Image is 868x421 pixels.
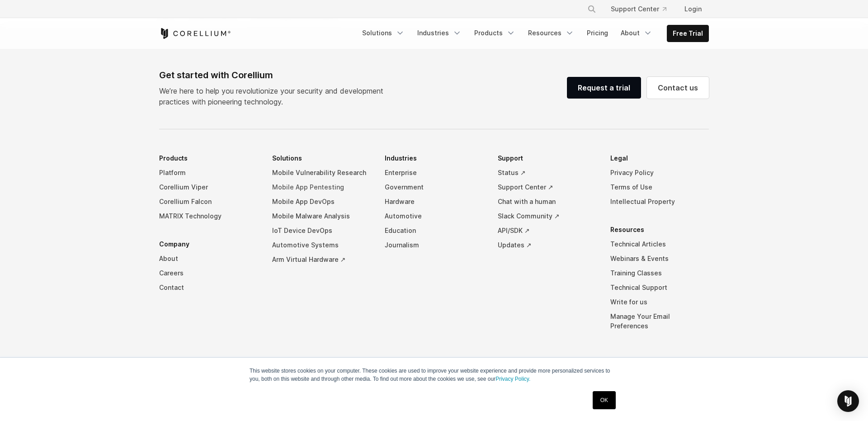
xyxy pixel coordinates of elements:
a: About [615,25,658,41]
div: Navigation Menu [159,151,709,347]
a: Contact us [647,77,709,99]
a: Pricing [581,25,613,41]
a: Free Trial [667,25,708,42]
a: API/SDK ↗ [498,223,596,238]
a: Write for us [610,295,709,309]
a: Training Classes [610,266,709,280]
a: Mobile Vulnerability Research [272,166,371,180]
a: Chat with a human [498,194,596,209]
a: Terms of Use [610,180,709,194]
a: Industries [412,25,467,41]
a: Slack Community ↗ [498,209,596,223]
a: MATRIX Technology [159,209,258,223]
a: Status ↗ [498,166,596,180]
a: Mobile Malware Analysis [272,209,371,223]
a: Manage Your Email Preferences [610,309,709,333]
a: Journalism [385,238,483,252]
a: Privacy Policy. [495,376,530,382]
a: IoT Device DevOps [272,223,371,238]
div: Get started with Corellium [159,68,391,82]
a: OK [593,391,616,409]
a: Education [385,223,483,238]
a: Privacy Policy [610,166,709,180]
a: Automotive Systems [272,238,371,252]
a: Technical Articles [610,237,709,251]
a: Mobile App DevOps [272,194,371,209]
div: Navigation Menu [576,1,709,17]
a: Updates ↗ [498,238,596,252]
a: Solutions [357,25,410,41]
a: About [159,251,258,266]
button: Search [584,1,600,17]
a: Arm Virtual Hardware ↗ [272,252,371,267]
a: Resources [523,25,580,41]
a: Contact [159,280,258,295]
a: Mobile App Pentesting [272,180,371,194]
a: Technical Support [610,280,709,295]
div: Navigation Menu [357,25,709,42]
p: We’re here to help you revolutionize your security and development practices with pioneering tech... [159,85,391,107]
a: Corellium Home [159,28,231,39]
a: Webinars & Events [610,251,709,266]
div: Open Intercom Messenger [837,390,859,412]
p: This website stores cookies on your computer. These cookies are used to improve your website expe... [250,367,618,383]
a: Automotive [385,209,483,223]
a: Support Center ↗ [498,180,596,194]
a: Careers [159,266,258,280]
a: Platform [159,166,258,180]
a: Hardware [385,194,483,209]
a: Intellectual Property [610,194,709,209]
a: Government [385,180,483,194]
a: Login [677,1,709,17]
a: Corellium Falcon [159,194,258,209]
a: Request a trial [567,77,641,99]
a: Enterprise [385,166,483,180]
a: Support Center [604,1,674,17]
a: Corellium Viper [159,180,258,194]
a: Products [469,25,521,41]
